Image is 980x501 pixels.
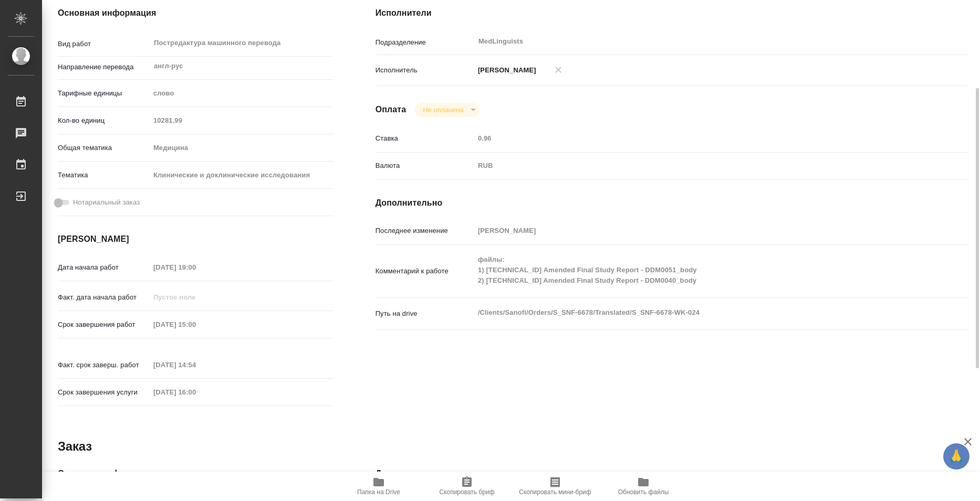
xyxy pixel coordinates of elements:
[947,445,965,467] span: 🙏
[376,37,474,48] p: Подразделение
[376,7,968,19] h4: Исполнители
[73,197,140,208] span: Нотариальный заказ
[150,385,242,400] input: Пустое поле
[58,292,150,303] p: Факт. дата начала работ
[58,39,150,49] p: Вид работ
[474,65,536,76] p: [PERSON_NAME]
[58,262,150,273] p: Дата начала работ
[376,133,474,144] p: Ставка
[58,7,333,19] h4: Основная информация
[376,308,474,319] p: Путь на drive
[357,488,400,496] span: Папка на Drive
[439,488,494,496] span: Скопировать бриф
[511,472,599,501] button: Скопировать мини-бриф
[58,62,150,72] p: Направление перевода
[423,472,511,501] button: Скопировать бриф
[150,290,242,305] input: Пустое поле
[376,226,474,236] p: Последнее изменение
[519,488,591,496] span: Скопировать мини-бриф
[58,387,150,398] p: Срок завершения услуги
[150,317,242,332] input: Пустое поле
[58,233,333,246] h4: [PERSON_NAME]
[150,357,242,372] input: Пустое поле
[58,115,150,126] p: Кол-во единиц
[58,143,150,153] p: Общая тематика
[150,260,242,275] input: Пустое поле
[414,103,479,117] div: Не оплачена
[420,105,466,114] button: Не оплачена
[58,319,150,330] p: Срок завершения работ
[474,131,919,146] input: Пустое поле
[474,223,919,238] input: Пустое поле
[376,467,968,480] h4: Дополнительно
[376,65,474,76] p: Исполнитель
[150,113,333,128] input: Пустое поле
[376,161,474,171] p: Валюта
[474,157,919,175] div: RUB
[58,170,150,180] p: Тематика
[618,488,669,496] span: Обновить файлы
[150,84,333,102] div: слово
[376,197,968,209] h4: Дополнительно
[599,472,687,501] button: Обновить файлы
[58,438,92,455] h2: Заказ
[58,360,150,370] p: Факт. срок заверш. работ
[474,251,919,290] textarea: файлы: 1) [TECHNICAL_ID] Amended Final Study Report - DDM0051_body 2) [TECHNICAL_ID] Amended Fina...
[376,103,406,116] h4: Оплата
[150,166,333,184] div: Клинические и доклинические исследования
[474,304,919,322] textarea: /Clients/Sanofi/Orders/S_SNF-6678/Translated/S_SNF-6678-WK-024
[335,472,423,501] button: Папка на Drive
[376,266,474,276] p: Комментарий к работе
[58,88,150,99] p: Тарифные единицы
[150,139,333,157] div: Медицина
[58,467,333,480] h4: Основная информация
[943,443,969,470] button: 🙏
